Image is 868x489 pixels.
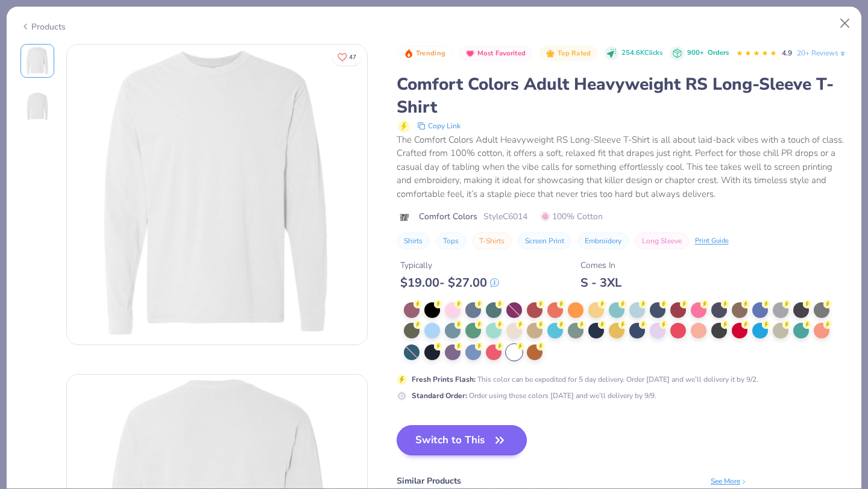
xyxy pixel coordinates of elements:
button: Shirts [397,232,430,249]
img: Front [23,46,52,75]
button: Like [332,48,362,66]
div: Products [20,20,66,33]
div: The Comfort Colors Adult Heavyweight RS Long-Sleeve T-Shirt is all about laid-back vibes with a t... [397,133,848,201]
button: T-Shirts [472,232,512,249]
span: 254.6K Clicks [621,48,662,58]
div: 4.9 Stars [736,44,777,63]
span: 47 [349,54,356,60]
button: Badge Button [539,46,597,61]
button: Badge Button [459,46,532,61]
div: This color can be expedited for 5 day delivery. Order [DATE] and we’ll delivery it by 9/2. [412,374,758,385]
span: Comfort Colors [419,210,477,223]
span: Orders [708,48,729,57]
button: Embroidery [577,232,629,249]
img: Most Favorited sort [465,49,475,58]
div: $ 19.00 - $ 27.00 [400,275,499,290]
span: 4.9 [782,48,792,58]
div: Typically [400,259,499,272]
button: Close [834,12,857,35]
div: Similar Products [397,475,461,487]
div: S - 3XL [580,275,621,290]
span: Most Favorited [477,50,526,57]
img: brand logo [397,213,413,222]
strong: Fresh Prints Flash : [412,375,476,384]
div: 900+ [687,48,729,58]
button: Long Sleeve [635,232,689,249]
div: See More [711,476,747,487]
button: Badge Button [398,46,452,61]
div: Print Guide [695,236,729,246]
img: Top Rated sort [546,49,555,58]
button: copy to clipboard [414,119,464,133]
span: Trending [416,50,445,57]
a: 20+ Reviews [797,48,847,58]
img: Trending sort [404,49,414,58]
strong: Standard Order : [412,391,467,400]
span: Top Rated [558,50,591,57]
img: Back [23,92,52,121]
button: Screen Print [518,232,571,249]
span: Style C6014 [483,210,527,223]
div: Order using these colors [DATE] and we’ll delivery by 9/9. [412,390,656,401]
div: Comes In [580,259,621,272]
button: Tops [436,232,466,249]
img: Front [67,45,367,344]
span: 100% Cotton [541,210,603,223]
button: Switch to This [397,425,527,455]
div: Comfort Colors Adult Heavyweight RS Long-Sleeve T-Shirt [397,73,848,119]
